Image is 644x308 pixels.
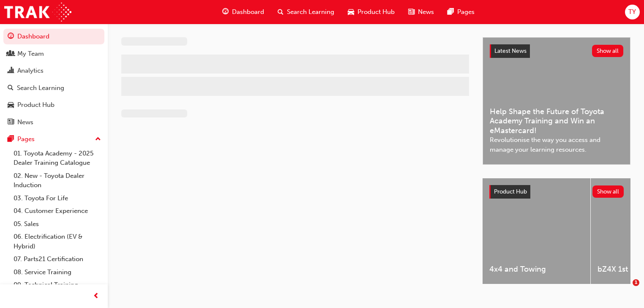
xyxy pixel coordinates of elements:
button: Pages [3,131,104,147]
a: 09. Technical Training [10,278,104,292]
span: people-icon [8,50,14,58]
span: News [418,7,434,17]
a: pages-iconPages [441,3,481,21]
button: Show all [592,185,624,198]
div: News [17,117,33,127]
a: car-iconProduct Hub [341,3,401,21]
a: Search Learning [3,80,104,96]
a: 05. Sales [10,218,104,231]
a: guage-iconDashboard [216,3,271,21]
button: DashboardMy TeamAnalyticsSearch LearningProduct HubNews [3,27,104,131]
a: 08. Service Training [10,266,104,279]
div: Pages [17,134,35,144]
span: Product Hub [357,7,395,17]
a: 03. Toyota For Life [10,192,104,205]
a: 02. New - Toyota Dealer Induction [10,169,104,192]
span: Help Shape the Future of Toyota Academy Training and Win an eMastercard! [490,107,623,136]
span: prev-icon [93,291,99,302]
span: guage-icon [222,7,229,17]
span: TY [628,7,636,17]
span: car-icon [348,7,354,17]
button: Show all [592,45,624,57]
span: Search Learning [287,7,334,17]
a: News [3,114,104,130]
span: search-icon [278,7,284,17]
a: Product HubShow all [489,185,624,199]
span: chart-icon [8,67,14,75]
div: Product Hub [17,100,55,110]
a: news-iconNews [401,3,441,21]
span: 4x4 and Towing [489,264,584,274]
span: up-icon [95,134,101,145]
button: TY [625,5,640,19]
a: Analytics [3,63,104,79]
span: news-icon [408,7,415,17]
span: Pages [457,7,475,17]
iframe: Intercom live chat [615,279,636,300]
div: My Team [17,49,44,59]
span: Latest News [494,47,527,55]
a: 04. Customer Experience [10,204,104,218]
span: 1 [633,279,639,286]
a: 4x4 and Towing [483,178,590,284]
span: Product Hub [494,188,527,195]
div: Analytics [17,66,44,76]
a: Dashboard [3,29,104,44]
div: Search Learning [17,83,64,93]
span: guage-icon [8,33,14,41]
span: Revolutionise the way you access and manage your learning resources. [490,135,623,154]
a: Latest NewsShow allHelp Shape the Future of Toyota Academy Training and Win an eMastercard!Revolu... [483,37,630,165]
a: Latest NewsShow all [490,44,623,58]
a: search-iconSearch Learning [271,3,341,21]
a: My Team [3,46,104,62]
span: news-icon [8,119,14,126]
span: pages-icon [8,136,14,143]
span: car-icon [8,101,14,109]
a: Product Hub [3,97,104,113]
span: search-icon [8,84,14,92]
img: Trak [4,3,71,22]
a: 01. Toyota Academy - 2025 Dealer Training Catalogue [10,147,104,169]
span: Dashboard [232,7,264,17]
a: 07. Parts21 Certification [10,253,104,266]
span: pages-icon [448,7,454,17]
a: 06. Electrification (EV & Hybrid) [10,230,104,253]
